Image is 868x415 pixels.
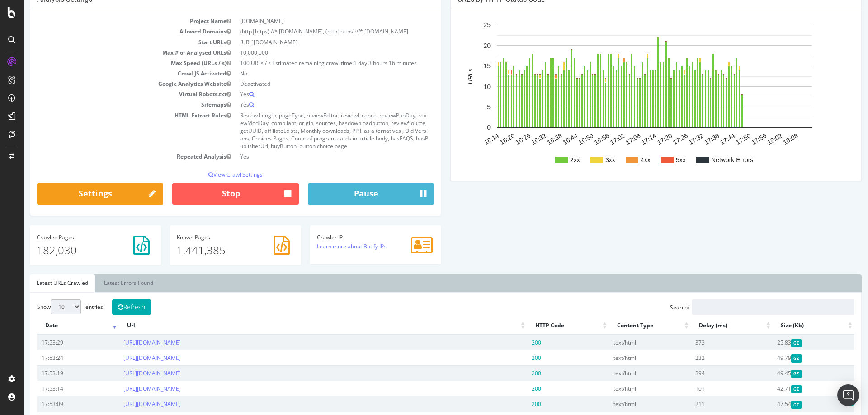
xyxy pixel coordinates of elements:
td: Review Length, pageType, reviewEditor, reviewLicence, reviewPubDay, reviewModDay, compliant, orig... [212,110,410,152]
a: [URL][DOMAIN_NAME] [100,400,157,408]
text: 25 [460,22,467,29]
button: Stop [149,183,275,205]
text: 5xx [652,156,662,163]
td: Sitemaps [14,99,212,110]
label: Search: [646,299,831,315]
td: 17:53:14 [14,381,95,396]
text: 18:02 [742,132,760,146]
text: 17:08 [601,132,618,146]
td: 49.79 [749,350,831,365]
td: Yes [212,99,410,110]
td: text/html [585,396,667,411]
td: text/html [585,335,667,350]
text: 2xx [547,156,557,163]
th: Content Type: activate to sort column ascending [585,317,667,335]
text: 0 [463,124,467,131]
td: 49.45 [749,365,831,381]
a: [URL][DOMAIN_NAME] [100,369,157,377]
td: Virtual Robots.txt [14,89,212,99]
h4: Pages Known [153,234,271,240]
span: 1 day 3 hours 16 minutes [330,59,393,67]
h4: Crawler IP [293,234,411,240]
text: 16:26 [491,132,509,146]
td: 17:53:09 [14,396,95,411]
th: Size (Kb): activate to sort column ascending [749,317,831,335]
td: Yes [212,89,410,99]
text: 17:38 [679,132,697,146]
td: Max # of Analysed URLs [14,47,212,58]
text: 10 [460,83,467,90]
td: Repeated Analysis [14,151,212,162]
text: 17:50 [711,132,729,146]
span: Gzipped Content [768,339,778,347]
td: 17:53:19 [14,365,95,381]
a: Learn more about Botify IPs [293,242,363,250]
text: 15 [460,62,467,70]
td: [DOMAIN_NAME] [212,16,410,26]
select: Showentries [27,299,57,314]
td: Yes [212,151,410,162]
a: [URL][DOMAIN_NAME] [100,339,157,346]
text: 16:44 [538,132,556,146]
td: Project Name [14,16,212,26]
text: 17:32 [664,132,681,146]
td: Google Analytics Website [14,79,212,89]
text: 17:44 [695,132,713,146]
text: Network Errors [688,156,730,163]
td: 17:53:24 [14,350,95,365]
td: 25.83 [749,335,831,350]
text: 16:14 [459,132,477,146]
td: 394 [667,365,749,381]
button: Refresh [89,299,127,315]
td: [URL][DOMAIN_NAME] [212,37,410,47]
span: Gzipped Content [768,401,778,409]
span: 200 [508,339,518,346]
text: 16:56 [570,132,587,146]
text: 5 [463,103,467,111]
text: 16:50 [554,132,571,146]
a: Latest URLs Crawled [6,274,71,292]
text: 16:38 [522,132,540,146]
td: Max Speed (URLs / s) [14,58,212,68]
p: 1,441,385 [153,242,271,258]
text: 16:20 [475,132,493,146]
text: URLs [443,69,450,84]
td: 17:53:29 [14,335,95,350]
button: Pause [284,183,410,205]
text: 17:20 [632,132,650,146]
svg: A chart. [434,16,828,174]
span: 200 [508,385,518,392]
td: HTML Extract Rules [14,110,212,152]
text: 17:56 [727,132,745,146]
text: 17:26 [648,132,666,146]
span: 200 [508,369,518,377]
td: 211 [667,396,749,411]
th: HTTP Code: activate to sort column ascending [504,317,585,335]
a: Settings [14,183,140,205]
span: 200 [508,400,518,408]
label: Show entries [14,299,80,314]
td: (http|https)://*.[DOMAIN_NAME], (http|https)://*.[DOMAIN_NAME] [212,26,410,37]
a: Latest Errors Found [74,274,137,292]
text: 3xx [582,156,592,163]
th: Url: activate to sort column ascending [95,317,503,335]
p: 182,030 [13,242,131,258]
td: 42.71 [749,381,831,396]
td: Allowed Domains [14,26,212,37]
th: Date: activate to sort column ascending [14,317,95,335]
input: Search: [668,299,831,315]
td: 232 [667,350,749,365]
text: 4xx [617,156,627,163]
text: 17:02 [585,132,603,146]
td: Crawl JS Activated [14,68,212,79]
th: Delay (ms): activate to sort column ascending [667,317,749,335]
p: View Crawl Settings [14,171,410,178]
h4: Pages Crawled [13,234,131,240]
text: 17:14 [617,132,634,146]
td: text/html [585,381,667,396]
a: [URL][DOMAIN_NAME] [100,354,157,362]
td: Start URLs [14,37,212,47]
td: No [212,68,410,79]
td: 10,000,000 [212,47,410,58]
